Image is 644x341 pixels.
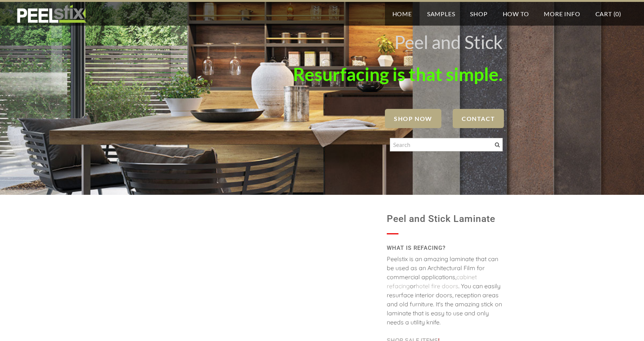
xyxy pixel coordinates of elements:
[293,63,503,85] font: Resurfacing is that simple.
[420,2,463,26] a: Samples
[385,2,420,26] a: Home
[390,138,503,151] input: Search
[15,5,88,23] img: REFACE SUPPLIES
[588,2,629,26] a: Cart (0)
[416,282,458,290] a: hotel fire doors
[495,142,500,147] span: Search
[387,210,503,228] h1: Peel and Stick Laminate
[615,10,619,17] span: 0
[453,109,504,128] a: Contact
[385,109,441,128] a: SHOP NOW
[394,31,503,53] font: Peel and Stick ​
[387,273,477,290] a: cabinet refacing
[387,242,503,254] h2: WHAT IS REFACING?
[536,2,588,26] a: More Info
[462,2,495,26] a: Shop
[495,2,537,26] a: How To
